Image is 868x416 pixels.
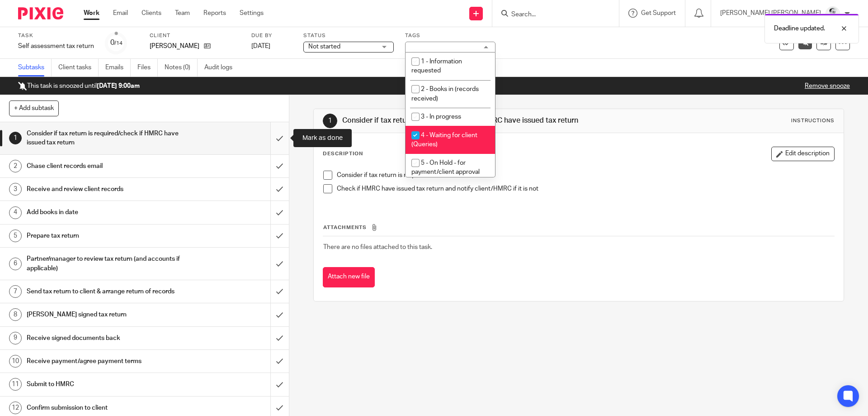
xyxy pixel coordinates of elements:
a: Team [175,9,190,18]
a: Audit logs [204,59,239,77]
a: Work [84,9,99,18]
h1: Submit to HMRC [27,378,183,391]
p: Description [323,150,363,158]
img: Pixie [18,7,63,19]
div: 11 [9,378,22,391]
span: 3 - In progress [421,114,461,120]
span: There are no files attached to this task. [323,244,432,250]
h1: Confirm submission to client [27,401,183,415]
button: + Add subtask [9,100,59,116]
a: Clients [142,9,161,18]
button: Edit description [771,147,835,161]
span: 5 - On Hold - for payment/client approval [411,160,480,176]
label: Status [303,32,394,39]
label: Due by [251,32,292,39]
div: 1 [323,114,337,128]
a: Reports [203,9,226,18]
b: [DATE] 9:00am [97,83,140,89]
p: Consider if tax return is required [337,171,834,180]
div: 9 [9,332,22,344]
h1: [PERSON_NAME] signed tax return [27,308,183,321]
h1: Receive payment/agree payment terms [27,354,183,368]
div: 3 [9,183,22,196]
h1: Chase client records email [27,159,183,173]
a: Client tasks [58,59,99,77]
div: 5 [9,230,22,242]
a: Settings [240,9,264,18]
p: Check if HMRC have issued tax return and notify client/HMRC if it is not [337,184,834,193]
img: Mass_2025.jpg [826,6,840,21]
h1: Receive signed documents back [27,331,183,345]
a: Files [137,59,158,77]
p: [PERSON_NAME] [150,42,199,51]
span: Attachments [323,225,367,230]
small: /14 [114,41,123,46]
h1: Receive and review client records [27,182,183,196]
div: Instructions [791,117,835,124]
p: Deadline updated. [774,24,825,33]
h1: Consider if tax return is required/check if HMRC have issued tax return [342,116,598,125]
div: 0 [110,38,123,48]
div: 7 [9,285,22,298]
label: Task [18,32,94,39]
span: 1 - Information requested [411,58,462,74]
span: 4 - Waiting for client (Queries) [411,132,477,148]
a: Email [113,9,128,18]
p: This task is snoozed until [18,81,140,91]
h1: Consider if tax return is required/check if HMRC have issued tax return [27,127,183,150]
a: Subtasks [18,59,52,77]
span: Not started [308,43,340,50]
span: [DATE] [251,43,270,49]
h1: Prepare tax return [27,229,183,243]
label: Client [150,32,240,39]
a: Emails [105,59,131,77]
div: 10 [9,355,22,368]
a: Remove snooze [805,83,850,89]
a: Notes (0) [165,59,198,77]
div: 8 [9,308,22,321]
div: Self assessment tax return [18,42,94,51]
h1: Send tax return to client & arrange return of records [27,285,183,298]
div: 6 [9,258,22,270]
span: 2 - Books in (records received) [411,86,479,102]
label: Tags [405,32,495,39]
div: 12 [9,402,22,414]
div: 4 [9,206,22,219]
h1: Add books in date [27,206,183,219]
h1: Partner/manager to review tax return (and accounts if applicable) [27,252,183,275]
div: 1 [9,132,22,144]
div: 2 [9,160,22,172]
button: Attach new file [323,267,375,287]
